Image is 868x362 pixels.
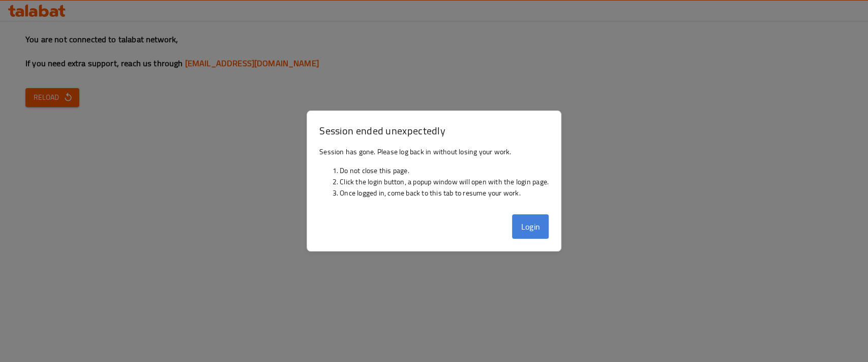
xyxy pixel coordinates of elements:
[307,142,561,210] div: Session has gone. Please log back in without losing your work.
[340,176,549,187] li: Click the login button, a popup window will open with the login page.
[340,187,549,199] li: Once logged in, come back to this tab to resume your work.
[512,214,549,239] button: Login
[319,123,549,138] h3: Session ended unexpectedly
[340,165,549,176] li: Do not close this page.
